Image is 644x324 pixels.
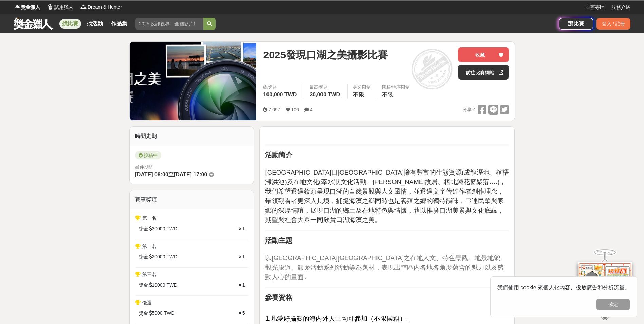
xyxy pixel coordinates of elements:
[142,244,157,249] span: 第二名
[586,4,605,11] a: 主辦專區
[242,226,245,231] span: 1
[166,282,177,289] span: TWD
[142,300,152,305] span: 優選
[291,107,299,112] span: 106
[130,190,254,209] div: 賽事獎項
[142,215,157,221] span: 第一名
[263,47,388,62] span: 2025發現口湖之美攝影比賽
[265,315,412,322] span: 1.凡愛好攝影的海內外人士均可參加（不限國籍）。
[135,172,168,177] span: [DATE] 08:00
[47,4,73,11] a: Logo試用獵人
[578,262,632,307] img: d2146d9a-e6f6-4337-9592-8cefde37ba6b.png
[265,254,507,281] span: 以[GEOGRAPHIC_DATA][GEOGRAPHIC_DATA]之在地人文、特色景觀、地景地貌、觀光旅遊、節慶活動系列活動等為題材，表現出轄區內各地各角度蘊含的魅力以及感動人心的畫面。
[242,282,245,288] span: 1
[135,151,161,159] span: 投稿中
[152,310,163,317] span: 5000
[130,127,254,146] div: 時間走期
[168,172,174,177] span: 至
[152,225,165,232] span: 30000
[139,310,148,317] span: 獎金
[242,310,245,316] span: 5
[88,4,122,11] span: Dream & Hunter
[80,3,87,10] img: Logo
[458,65,509,80] a: 前往比賽網站
[242,254,245,259] span: 1
[353,84,371,91] div: 身分限制
[14,4,40,11] a: Logo獎金獵人
[265,151,292,159] strong: 活動簡介
[54,4,73,11] span: 試用獵人
[263,84,298,91] span: 總獎金
[382,84,410,91] div: 國籍/地區限制
[458,47,509,62] button: 收藏
[463,105,476,115] span: 分享至
[310,107,313,112] span: 4
[265,294,292,301] strong: 參賽資格
[263,92,297,97] span: 100,000 TWD
[59,19,81,29] a: 找比賽
[166,253,177,260] span: TWD
[265,169,509,223] span: [GEOGRAPHIC_DATA]口[GEOGRAPHIC_DATA]擁有豐富的生態資源(成龍溼地、椬梧滯洪池)及在地文化(牽水狀文化活動、[PERSON_NAME]故居、梧北鐵花窗聚落….)，...
[164,310,175,317] span: TWD
[47,3,54,10] img: Logo
[497,285,630,290] span: 我們使用 cookie 來個人化內容、投放廣告和分析流量。
[265,237,292,244] strong: 活動主題
[382,92,393,97] span: 不限
[142,272,157,277] span: 第三名
[596,299,630,310] button: 確定
[135,165,153,170] span: 徵件期間
[310,84,342,91] span: 最高獎金
[174,172,207,177] span: [DATE] 17:00
[135,18,203,30] input: 2025 反詐視界—全國影片競賽
[14,3,20,10] img: Logo
[152,253,165,260] span: 20000
[353,92,364,97] span: 不限
[310,92,340,97] span: 30,000 TWD
[596,18,630,30] div: 登入 / 註冊
[84,19,106,29] a: 找活動
[559,18,593,30] a: 辦比賽
[108,19,130,29] a: 作品集
[139,253,148,260] span: 獎金
[268,107,280,112] span: 7,097
[139,225,148,232] span: 獎金
[130,42,257,120] img: Cover Image
[80,4,122,11] a: LogoDream & Hunter
[139,282,148,289] span: 獎金
[166,225,177,232] span: TWD
[21,4,40,11] span: 獎金獵人
[152,282,165,289] span: 10000
[611,4,630,11] a: 服務介紹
